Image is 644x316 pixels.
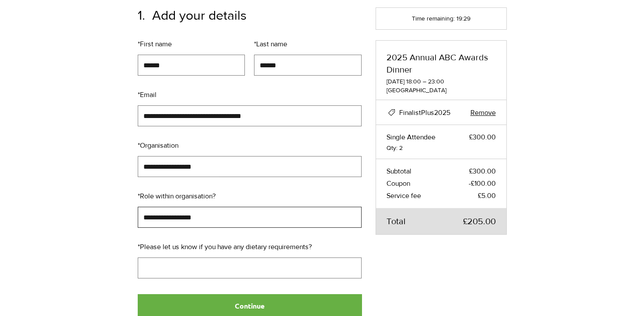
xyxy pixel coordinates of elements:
[138,191,362,201] label: Role within organisation?
[386,144,496,152] span: Qty: 2
[386,132,435,142] span: Single Attendee
[463,215,496,227] span: £205.00
[138,90,362,100] label: Email
[469,132,496,142] span: £300.00
[386,86,496,95] span: [GEOGRAPHIC_DATA]
[386,178,410,189] span: Coupon
[399,109,450,116] span: FinalistPlus2025
[376,125,506,159] div: Ticket type: Single Attendee, Price: £150.00, Qty: 2
[478,191,496,201] span: £5.00
[386,166,411,177] span: Subtotal
[386,215,406,227] span: Total
[138,7,145,23] span: 1.
[470,109,496,116] span: Remove
[469,166,496,177] span: £300.00
[254,39,362,49] label: Last name
[412,15,470,22] span: Time remaining: 19:29
[386,107,397,118] div: Coupon code successfully applied
[386,191,421,201] span: Service fee
[138,7,247,23] h1: Add your details
[138,242,362,252] label: Please let us know if you have any dietary requirements?
[469,178,496,189] span: -£100.00
[386,77,496,86] span: [DATE] 18:00 – 23:00
[386,51,496,76] h2: 2025 Annual ABC Awards Dinner
[138,39,245,49] label: First name
[470,107,496,118] button: Clear coupon code
[138,140,362,151] label: Organisation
